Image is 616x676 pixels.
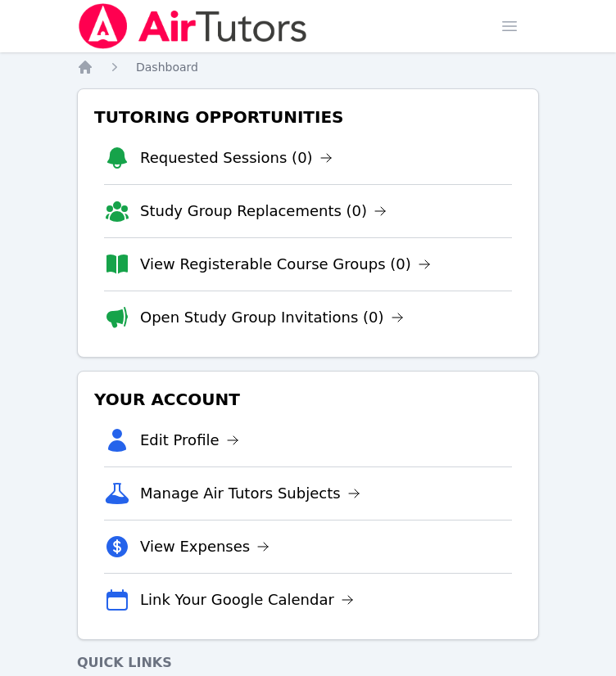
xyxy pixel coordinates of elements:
nav: Breadcrumb [77,59,539,75]
h3: Tutoring Opportunities [91,102,525,132]
a: Dashboard [136,59,198,75]
span: Dashboard [136,61,198,74]
img: Air Tutors [77,3,309,49]
h3: Your Account [91,385,525,414]
a: Study Group Replacements (0) [140,200,387,223]
a: View Expenses [140,535,269,558]
h4: Quick Links [77,653,539,673]
a: Manage Air Tutors Subjects [140,482,360,505]
a: View Registerable Course Groups (0) [140,253,431,276]
a: Link Your Google Calendar [140,588,354,611]
a: Edit Profile [140,429,239,452]
a: Requested Sessions (0) [140,146,333,169]
a: Open Study Group Invitations (0) [140,306,404,329]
